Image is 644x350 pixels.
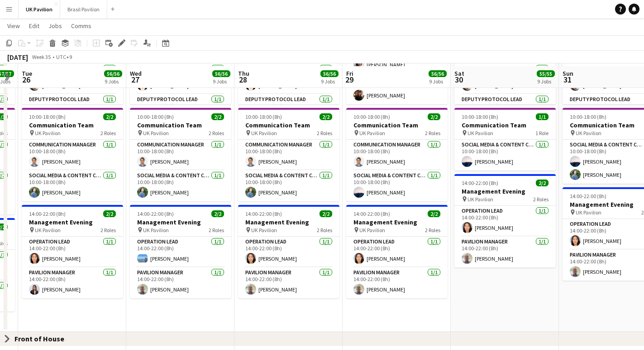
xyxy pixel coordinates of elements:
[245,210,282,217] span: 14:00-22:00 (8h)
[130,237,231,267] app-card-role: Operation Lead1/114:00-22:00 (8h)[PERSON_NAME]
[454,174,556,267] div: 14:00-22:00 (8h)2/2Management Evening UK Pavilion2 RolesOperation Lead1/114:00-22:00 (8h)[PERSON_...
[238,218,339,226] h3: Management Evening
[130,108,231,201] div: 10:00-18:00 (8h)2/2Communication Team UK Pavilion2 RolesCommunication Manager1/110:00-18:00 (8h)[...
[346,237,448,267] app-card-role: Operation Lead1/114:00-22:00 (8h)[PERSON_NAME]
[454,140,556,170] app-card-role: Social Media & Content Creator1/110:00-18:00 (8h)[PERSON_NAME]
[237,74,249,85] span: 28
[212,70,230,77] span: 56/56
[238,267,339,298] app-card-role: Pavilion Manager1/114:00-22:00 (8h)[PERSON_NAME]
[429,70,447,77] span: 56/56
[462,113,498,120] span: 10:00-18:00 (8h)
[576,130,601,136] span: UK Pavilion
[29,210,66,217] span: 14:00-22:00 (8h)
[353,113,390,120] span: 10:00-18:00 (8h)
[320,70,339,77] span: 56/56
[353,210,390,217] span: 14:00-22:00 (8h)
[238,170,339,201] app-card-role: Social Media & Content Creator1/110:00-18:00 (8h)[PERSON_NAME]
[320,113,332,120] span: 2/2
[454,121,556,129] h3: Communication Team
[130,205,231,298] app-job-card: 14:00-22:00 (8h)2/2Management Evening UK Pavilion2 RolesOperation Lead1/114:00-22:00 (8h)[PERSON_...
[563,69,573,78] span: Sun
[454,237,556,267] app-card-role: Pavilion Manager1/114:00-22:00 (8h)[PERSON_NAME]
[60,0,107,18] button: Brasil Pavilion
[454,63,556,94] app-card-role: Protocol Officer - J1/109:00-17:00 (8h)[PERSON_NAME]
[103,113,116,120] span: 2/2
[251,130,277,136] span: UK Pavilion
[22,69,32,78] span: Tue
[467,196,493,203] span: UK Pavilion
[359,227,385,233] span: UK Pavilion
[454,108,556,170] div: 10:00-18:00 (8h)1/1Communication Team UK Pavilion1 RoleSocial Media & Content Creator1/110:00-18:...
[536,113,549,120] span: 1/1
[130,170,231,201] app-card-role: Social Media & Content Creator1/110:00-18:00 (8h)[PERSON_NAME]
[570,113,606,120] span: 10:00-18:00 (8h)
[67,20,95,32] a: Comms
[22,108,123,201] app-job-card: 10:00-18:00 (8h)2/2Communication Team UK Pavilion2 RolesCommunication Manager1/110:00-18:00 (8h)[...
[454,187,556,195] h3: Management Evening
[29,22,39,30] span: Edit
[22,267,123,298] app-card-role: Pavilion Manager1/114:00-22:00 (8h)[PERSON_NAME]
[238,108,339,201] app-job-card: 10:00-18:00 (8h)2/2Communication Team UK Pavilion2 RolesCommunication Manager1/110:00-18:00 (8h)[...
[103,210,116,217] span: 2/2
[359,130,385,136] span: UK Pavilion
[22,63,123,94] app-card-role: Protocol Officer - J1/109:00-17:00 (8h)[PERSON_NAME]
[535,130,549,136] span: 1 Role
[317,227,332,233] span: 2 Roles
[29,113,66,120] span: 10:00-18:00 (8h)
[19,0,60,18] button: UK Pavilion
[454,69,464,78] span: Sat
[56,53,72,60] div: UTC+9
[22,121,123,129] h3: Communication Team
[22,94,123,125] app-card-role: Deputy Protocol Lead1/110:00-18:00 (8h)
[346,140,448,170] app-card-role: Communication Manager1/110:00-18:00 (8h)[PERSON_NAME]
[7,53,28,62] div: [DATE]
[238,63,339,94] app-card-role: Protocol Officer - J1/109:00-17:00 (8h)[PERSON_NAME]
[104,70,122,77] span: 56/56
[317,130,332,136] span: 2 Roles
[346,73,448,104] app-card-role: Deputy Protocol Lead1/110:00-18:00 (8h)[PERSON_NAME]
[533,196,549,203] span: 2 Roles
[22,140,123,170] app-card-role: Communication Manager1/110:00-18:00 (8h)[PERSON_NAME]
[428,210,440,217] span: 2/2
[537,78,554,85] div: 9 Jobs
[245,113,282,120] span: 10:00-18:00 (8h)
[576,209,601,216] span: UK Pavilion
[100,130,116,136] span: 2 Roles
[536,180,549,186] span: 2/2
[100,227,116,233] span: 2 Roles
[211,210,224,217] span: 2/2
[345,74,353,85] span: 29
[321,78,338,85] div: 9 Jobs
[14,334,72,343] div: Front of House
[238,94,339,125] app-card-role: Deputy Protocol Lead1/110:00-18:00 (8h)
[130,267,231,298] app-card-role: Pavilion Manager1/114:00-22:00 (8h)[PERSON_NAME]
[35,130,61,136] span: UK Pavilion
[238,69,249,78] span: Thu
[346,108,448,201] app-job-card: 10:00-18:00 (8h)2/2Communication Team UK Pavilion2 RolesCommunication Manager1/110:00-18:00 (8h)[...
[22,205,123,298] app-job-card: 14:00-22:00 (8h)2/2Management Evening UK Pavilion2 RolesOperation Lead1/114:00-22:00 (8h)[PERSON_...
[7,22,20,30] span: View
[570,193,606,199] span: 14:00-22:00 (8h)
[346,170,448,201] app-card-role: Social Media & Content Creator1/110:00-18:00 (8h)[PERSON_NAME]
[130,63,231,94] app-card-role: Protocol Officer - J1/109:00-17:00 (8h)[PERSON_NAME]
[428,113,440,120] span: 2/2
[537,70,555,77] span: 55/55
[238,205,339,298] app-job-card: 14:00-22:00 (8h)2/2Management Evening UK Pavilion2 RolesOperation Lead1/114:00-22:00 (8h)[PERSON_...
[143,130,169,136] span: UK Pavilion
[561,74,573,85] span: 31
[462,180,498,186] span: 14:00-22:00 (8h)
[25,20,43,32] a: Edit
[425,130,440,136] span: 2 Roles
[137,113,174,120] span: 10:00-18:00 (8h)
[129,74,142,85] span: 27
[211,113,224,120] span: 2/2
[143,227,169,233] span: UK Pavilion
[346,205,448,298] app-job-card: 14:00-22:00 (8h)2/2Management Evening UK Pavilion2 RolesOperation Lead1/114:00-22:00 (8h)[PERSON_...
[251,227,277,233] span: UK Pavilion
[130,69,142,78] span: Wed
